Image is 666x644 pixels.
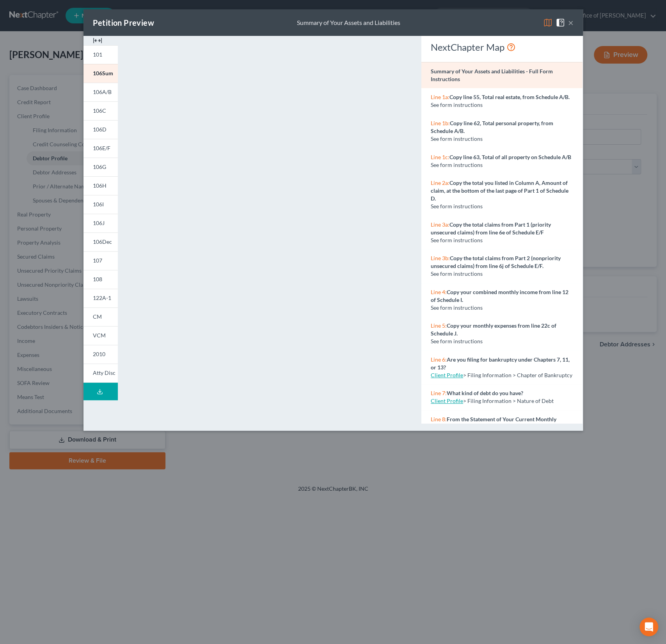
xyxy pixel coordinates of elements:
[431,221,449,228] span: Line 3a:
[93,89,112,95] span: 106A/B
[83,45,118,64] a: 101
[431,356,570,371] strong: Are you filing for bankruptcy under Chapters 7, 11, or 13?
[431,356,447,363] span: Line 6:
[431,255,561,269] strong: Copy the total claims from Part 2 (nonpriority unsecured claims) from line 6j of Schedule E/F.
[431,416,572,446] strong: From the Statement of Your Current Monthly Income: Copy your total current monthly income from Of...
[431,203,483,209] span: See form instructions
[93,17,154,28] div: Petition Preview
[543,18,552,27] img: map-eea8200ae884c6f1103ae1953ef3d486a96c86aabb227e865a55264e3737af1f.svg
[431,179,568,202] strong: Copy the total you listed in Column A, Amount of claim, at the bottom of the last page of Part 1 ...
[83,120,118,139] a: 106D
[83,251,118,270] a: 107
[83,176,118,195] a: 106H
[431,255,450,261] span: Line 3b:
[93,257,102,264] span: 107
[83,64,118,83] a: 106Sum
[431,372,463,378] a: Client Profile
[83,270,118,289] a: 108
[93,163,106,170] span: 106G
[93,126,107,133] span: 106D
[93,369,115,376] span: Atty Disc
[431,221,551,236] strong: Copy the total claims from Part 1 (priority unsecured claims) from line 6e of Schedule E/F
[93,201,104,208] span: 106I
[431,161,483,168] span: See form instructions
[463,397,554,404] span: > Filing Information > Nature of Debt
[83,158,118,176] a: 106G
[83,232,118,251] a: 106Dec
[297,18,400,27] div: Summary of Your Assets and Liabilities
[449,94,570,100] strong: Copy line 55, Total real estate, from Schedule A/B.
[83,214,118,232] a: 106J
[431,94,449,100] span: Line 1a:
[93,332,106,339] span: VCM
[431,101,483,108] span: See form instructions
[431,179,449,186] span: Line 2a:
[93,295,111,301] span: 122A-1
[83,307,118,326] a: CM
[431,68,553,82] strong: Summary of Your Assets and Liabilities - Full Form Instructions
[431,120,553,134] strong: Copy line 62, Total personal property, from Schedule A/B.
[93,107,106,114] span: 106C
[463,372,572,378] span: > Filing Information > Chapter of Bankruptcy
[83,195,118,214] a: 106I
[431,289,568,303] strong: Copy your combined monthly income from line 12 of Schedule I.
[93,276,102,282] span: 108
[93,313,102,320] span: CM
[93,145,110,151] span: 106E/F
[449,154,571,160] strong: Copy line 63, Total of all property on Schedule A/B
[431,237,483,243] span: See form instructions
[556,18,565,27] img: help-close-5ba153eb36485ed6c1ea00a893f15db1cb9b99d6cae46e1a8edb6c62d00a1a76.svg
[93,182,107,189] span: 106H
[568,18,574,27] button: ×
[83,345,118,364] a: 2010
[431,154,449,160] span: Line 1c:
[431,322,556,337] strong: Copy your monthly expenses from line 22c of Schedule J.
[431,416,447,422] span: Line 8:
[431,270,483,277] span: See form instructions
[639,617,658,636] div: Open Intercom Messenger
[83,289,118,307] a: 122A-1
[93,51,102,58] span: 101
[93,70,113,76] span: 106Sum
[83,83,118,101] a: 106A/B
[431,41,573,53] div: NextChapter Map
[431,135,483,142] span: See form instructions
[431,322,447,329] span: Line 5:
[447,390,523,396] strong: What kind of debt do you have?
[93,351,105,357] span: 2010
[83,364,118,383] a: Atty Disc
[93,36,102,45] img: expand-e0f6d898513216a626fdd78e52531dac95497ffd26381d4c15ee2fc46db09dca.svg
[431,338,483,344] span: See form instructions
[93,220,105,226] span: 106J
[132,42,407,422] iframe: <object ng-attr-data='[URL][DOMAIN_NAME]' type='application/pdf' width='100%' height='975px'></ob...
[431,304,483,311] span: See form instructions
[83,139,118,158] a: 106E/F
[431,390,447,396] span: Line 7:
[431,289,447,295] span: Line 4:
[93,238,112,245] span: 106Dec
[431,120,450,126] span: Line 1b:
[83,326,118,345] a: VCM
[83,101,118,120] a: 106C
[431,397,463,404] a: Client Profile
